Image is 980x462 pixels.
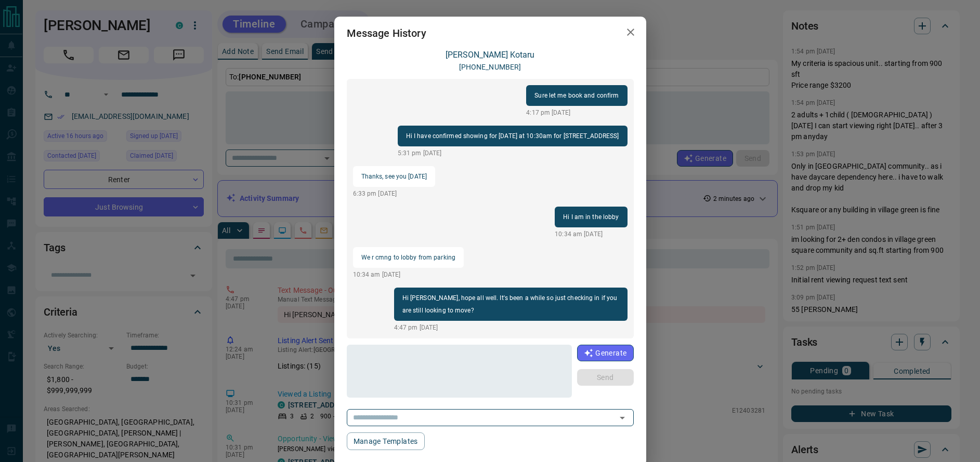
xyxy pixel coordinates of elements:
button: Open [615,411,630,425]
p: Sure let me book and confirm [534,89,619,102]
h2: Message History [334,17,439,50]
p: 6:33 pm [DATE] [353,189,435,198]
p: 5:31 pm [DATE] [398,148,628,158]
p: [PHONE_NUMBER] [459,62,521,73]
p: 10:34 am [DATE] [353,270,464,279]
p: 10:34 am [DATE] [555,229,627,239]
p: 4:47 pm [DATE] [394,323,628,332]
button: Generate [577,345,633,361]
button: Manage Templates [347,432,425,450]
p: Hi I am in the lobby [563,211,619,223]
p: We r cmng to lobby from parking [361,251,456,264]
p: Hi [PERSON_NAME], hope all well. It's been a while so just checking in if you are still looking t... [402,292,619,317]
p: Hi I have confirmed showing for [DATE] at 10:30am for [STREET_ADDRESS] [406,130,619,142]
a: [PERSON_NAME] Kotaru [446,50,534,60]
p: Thanks, see you [DATE] [361,170,427,183]
p: 4:17 pm [DATE] [526,108,627,117]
